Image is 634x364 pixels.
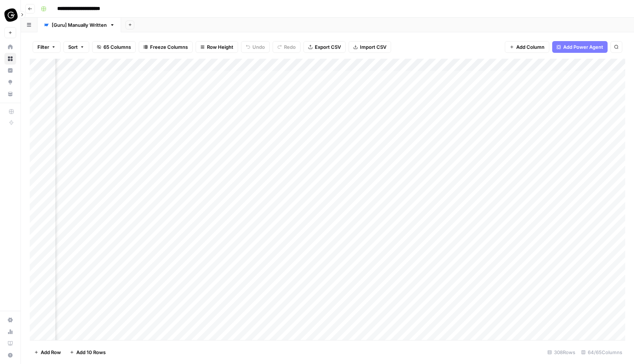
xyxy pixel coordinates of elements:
[30,346,65,358] button: Add Row
[252,43,265,51] span: Undo
[37,18,121,32] a: [Guru] Manually Written
[150,43,188,51] span: Freeze Columns
[4,41,16,53] a: Home
[516,43,544,51] span: Add Column
[37,43,49,51] span: Filter
[92,41,136,53] button: 65 Columns
[552,41,608,53] button: Add Power Agent
[505,41,549,53] button: Add Column
[563,43,603,51] span: Add Power Agent
[4,65,16,76] a: Insights
[4,88,16,100] a: Your Data
[4,53,16,65] a: Browse
[349,41,391,53] button: Import CSV
[63,41,89,53] button: Sort
[4,6,16,24] button: Workspace: Guru
[315,43,341,51] span: Export CSV
[103,43,131,51] span: 65 Columns
[4,326,16,338] a: Usage
[284,43,296,51] span: Redo
[303,41,346,53] button: Export CSV
[544,346,578,358] div: 308 Rows
[4,8,18,22] img: Guru Logo
[65,346,110,358] button: Add 10 Rows
[4,338,16,349] a: Learning Hub
[4,314,16,326] a: Settings
[196,41,238,53] button: Row Height
[241,41,270,53] button: Undo
[4,76,16,88] a: Opportunities
[4,349,16,361] button: Help + Support
[76,349,106,356] span: Add 10 Rows
[578,346,625,358] div: 64/65 Columns
[52,21,107,29] div: [Guru] Manually Written
[41,349,61,356] span: Add Row
[360,43,386,51] span: Import CSV
[68,43,78,51] span: Sort
[139,41,193,53] button: Freeze Columns
[207,43,233,51] span: Row Height
[273,41,300,53] button: Redo
[33,41,61,53] button: Filter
